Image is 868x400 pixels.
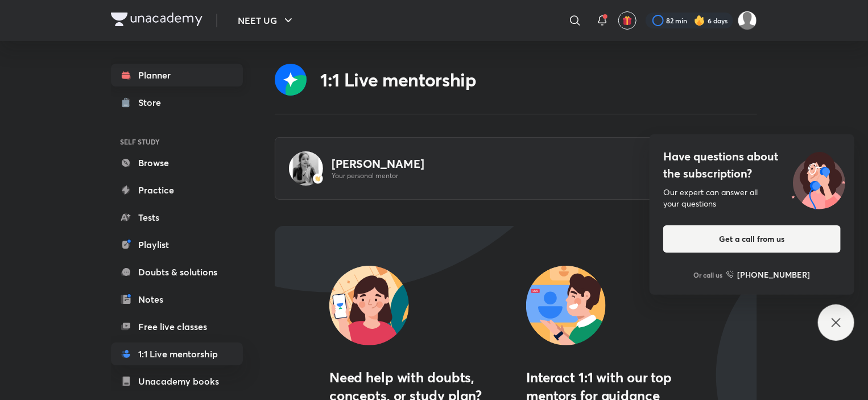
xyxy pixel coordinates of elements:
[332,171,677,180] p: Your personal mentor
[694,270,723,280] p: Or call us
[111,233,243,256] a: Playlist
[111,91,243,114] a: Store
[231,9,302,32] button: NEET UG
[663,225,841,253] button: Get a call from us
[111,64,243,86] a: Planner
[111,206,243,229] a: Tests
[138,96,168,109] div: Store
[783,148,854,209] img: ttu_illustration_new.svg
[111,261,243,283] a: Doubts & solutions
[332,156,677,171] h4: [PERSON_NAME]
[726,269,811,281] a: [PHONE_NUMBER]
[738,269,811,281] h6: [PHONE_NUMBER]
[329,266,409,345] img: Need help
[526,266,606,345] img: Live Interact
[111,132,243,151] h6: SELF STUDY
[111,288,243,311] a: Notes
[320,68,477,91] div: 1:1 Live mentorship
[663,187,841,209] div: Our expert can answer all your questions
[111,179,243,201] a: Practice
[289,151,323,185] img: Avatar
[738,11,757,30] img: Kebir Hasan Sk
[663,148,841,182] h4: Have questions about the subscription?
[111,370,243,393] a: Unacademy books
[694,15,705,26] img: streak
[111,315,243,338] a: Free live classes
[622,15,633,26] img: avatar
[111,343,243,365] a: 1:1 Live mentorship
[111,13,202,26] img: Company Logo
[111,13,202,29] a: Company Logo
[313,174,323,184] img: -
[618,11,636,30] button: avatar
[111,151,243,174] a: Browse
